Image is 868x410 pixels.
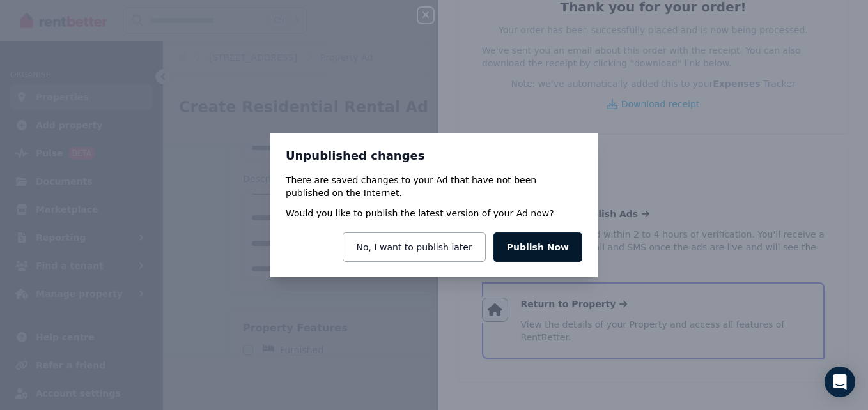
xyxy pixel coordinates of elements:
div: Open Intercom Messenger [825,367,855,397]
p: Would you like to publish the latest version of your Ad now? [286,207,554,220]
p: There are saved changes to your Ad that have not been published on the Internet. [286,174,582,199]
h3: Unpublished changes [286,148,582,163]
button: Publish Now [493,232,582,262]
button: No, I want to publish later [343,232,485,262]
